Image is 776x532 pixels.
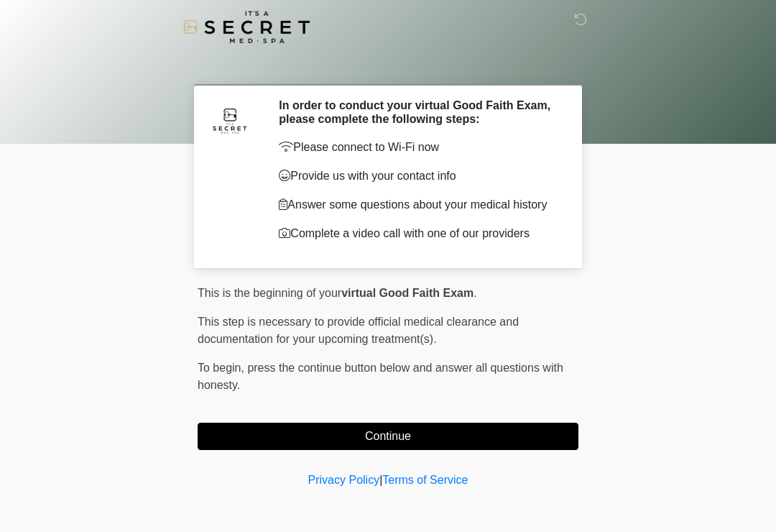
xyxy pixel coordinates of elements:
[187,52,589,78] h1: ‎ ‎
[198,423,578,450] button: Continue
[279,196,557,214] p: Answer some questions about your medical history
[279,225,557,242] p: Complete a video call with one of our providers
[279,139,557,156] p: Please connect to Wi-Fi now
[198,362,563,391] span: press the continue button below and answer all questions with honesty.
[208,98,251,142] img: Agent Avatar
[341,287,474,299] strong: virtual Good Faith Exam
[382,474,468,486] a: Terms of Service
[279,168,557,185] p: Provide us with your contact info
[279,98,557,126] h2: In order to conduct your virtual Good Faith Exam, please complete the following steps:
[198,316,519,345] span: This step is necessary to provide official medical clearance and documentation for your upcoming ...
[198,362,247,374] span: To begin,
[379,474,382,486] a: |
[198,287,341,299] span: This is the beginning of your
[474,287,476,299] span: .
[183,11,310,43] img: It's A Secret Med Spa Logo
[308,474,380,486] a: Privacy Policy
